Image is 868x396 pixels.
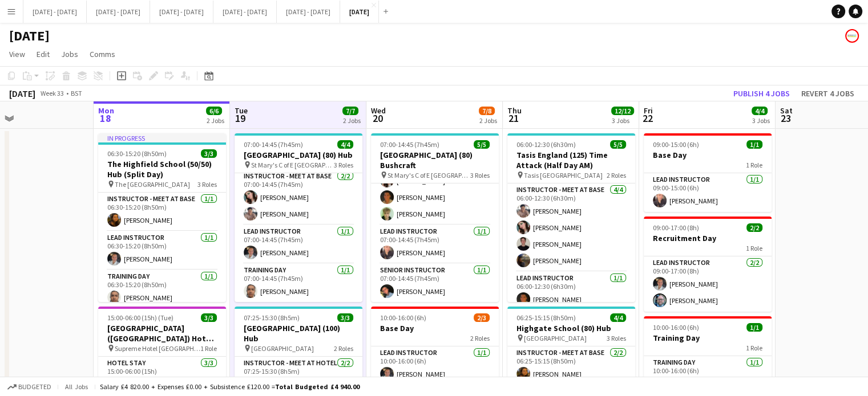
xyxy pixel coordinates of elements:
[18,383,51,391] span: Budgeted
[277,1,340,23] button: [DATE] - [DATE]
[87,1,150,23] button: [DATE] - [DATE]
[71,89,82,97] div: BST
[213,1,277,23] button: [DATE] - [DATE]
[5,47,30,62] a: View
[9,27,50,44] h1: [DATE]
[90,49,115,59] span: Comms
[9,88,35,99] div: [DATE]
[63,382,90,391] span: All jobs
[150,1,213,23] button: [DATE] - [DATE]
[9,49,25,59] span: View
[32,47,54,62] a: Edit
[845,29,859,43] app-user-avatar: Programmes & Operations
[340,1,379,23] button: [DATE]
[85,47,120,62] a: Comms
[56,47,83,62] a: Jobs
[797,86,859,101] button: Revert 4 jobs
[23,1,87,23] button: [DATE] - [DATE]
[61,49,78,59] span: Jobs
[275,382,360,391] span: Total Budgeted £4 940.00
[729,86,794,101] button: Publish 4 jobs
[37,49,50,59] span: Edit
[100,382,360,391] div: Salary £4 820.00 + Expenses £0.00 + Subsistence £120.00 =
[38,89,66,97] span: Week 33
[6,381,53,393] button: Budgeted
